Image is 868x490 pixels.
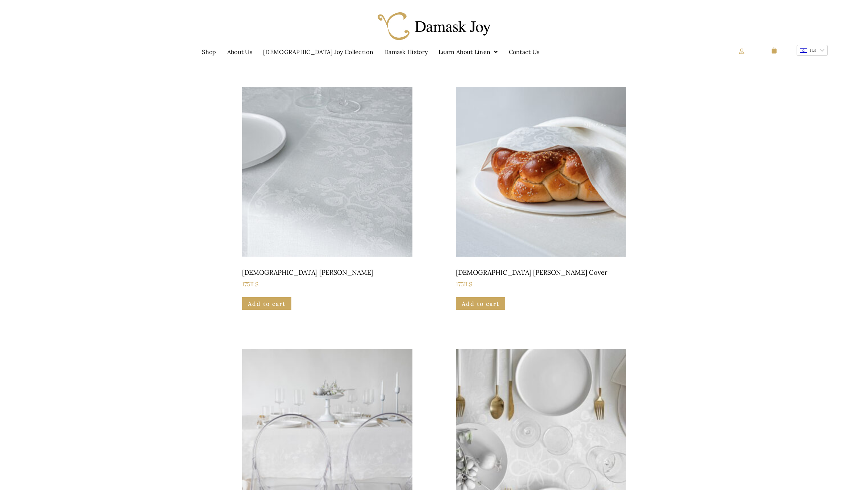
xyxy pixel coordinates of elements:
span: ILS [464,281,472,288]
h2: [DEMOGRAPHIC_DATA] [PERSON_NAME] [242,265,412,280]
a: [DEMOGRAPHIC_DATA] Joy Collection [258,43,379,60]
a: Add to cart: “Jewish Joy Challah Bread Cover” [456,297,505,310]
img: Jewish joy Napkins [242,87,412,257]
span: ILS [810,48,816,53]
a: Damask History [379,43,433,60]
bdi: 175 [242,281,258,288]
h2: [DEMOGRAPHIC_DATA] [PERSON_NAME] Cover [456,265,626,280]
a: About Us [222,43,258,60]
a: Contact Us [503,43,545,60]
a: Add to cart: “Jewish joy Napkins” [242,297,291,310]
a: Learn About Linen [433,43,503,60]
img: Jewish Joy Challah Bread Cover [456,87,626,257]
span: ILS [250,281,258,288]
nav: Menu [12,43,729,60]
a: Shop [196,43,221,60]
a: [DEMOGRAPHIC_DATA] [PERSON_NAME] 175ILS [242,87,412,288]
a: [DEMOGRAPHIC_DATA] [PERSON_NAME] Cover 175ILS [456,87,626,288]
bdi: 175 [456,281,472,288]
